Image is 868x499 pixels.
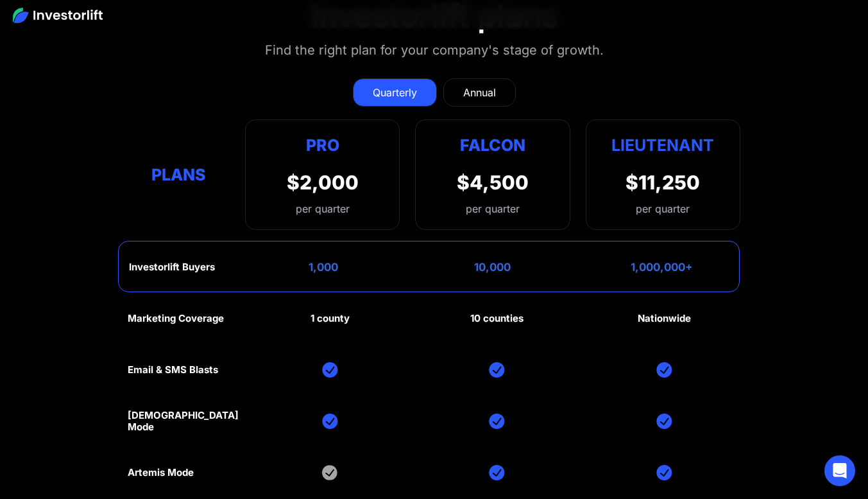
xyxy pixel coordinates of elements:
[625,171,700,194] div: $11,250
[309,261,338,274] div: 1,000
[287,133,359,158] div: Pro
[128,313,224,324] div: Marketing Coverage
[128,162,230,187] div: Plans
[638,313,691,324] div: Nationwide
[470,313,523,324] div: 10 counties
[311,313,350,324] div: 1 county
[457,171,529,194] div: $4,500
[287,171,359,194] div: $2,000
[474,261,511,274] div: 10,000
[636,201,690,216] div: per quarter
[466,201,520,216] div: per quarter
[631,261,693,274] div: 1,000,000+
[287,201,359,216] div: per quarter
[128,364,218,376] div: Email & SMS Blasts
[373,85,417,100] div: Quarterly
[824,455,855,486] div: Open Intercom Messenger
[128,467,194,478] div: Artemis Mode
[611,136,714,155] strong: Lieutenant
[129,261,215,273] div: Investorlift Buyers
[463,85,496,100] div: Annual
[265,40,604,60] div: Find the right plan for your company's stage of growth.
[128,410,239,433] div: [DEMOGRAPHIC_DATA] Mode
[460,133,525,158] div: Falcon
